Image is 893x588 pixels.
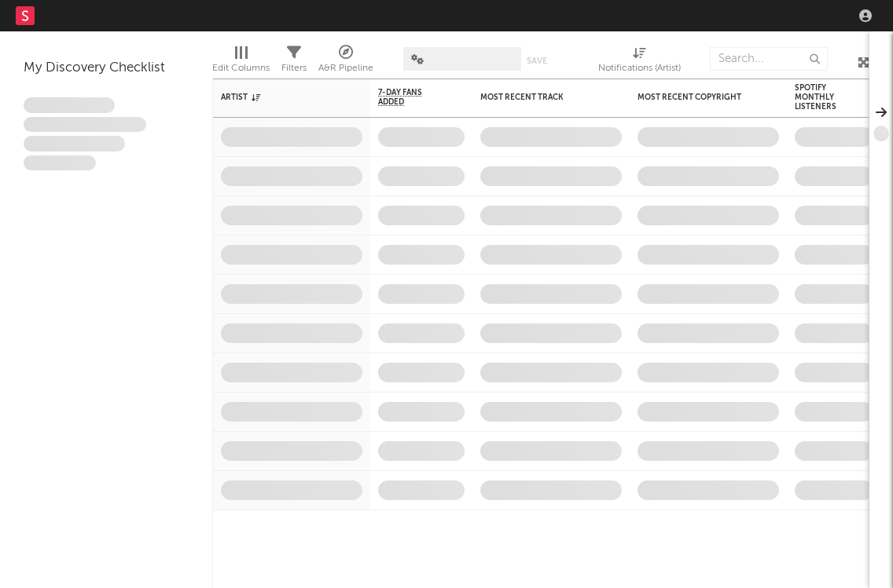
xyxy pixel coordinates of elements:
div: Edit Columns [212,39,270,85]
div: Notifications (Artist) [598,39,681,85]
div: Filters [281,39,307,85]
div: Most Recent Track [480,93,598,102]
input: Search... [710,47,828,71]
div: Spotify Monthly Listeners [795,83,850,111]
span: Lorem ipsum dolor [24,97,115,113]
span: Aliquam viverra [24,155,96,171]
div: My Discovery Checklist [24,59,189,78]
span: 7-Day Fans Added [378,88,441,107]
div: Artist [221,93,339,102]
div: Notifications (Artist) [598,59,681,78]
button: Save [527,57,547,65]
div: A&R Pipeline [318,39,373,85]
div: Filters [281,59,307,78]
div: Most Recent Copyright [638,93,755,102]
div: A&R Pipeline [318,59,373,78]
div: Edit Columns [212,59,270,78]
span: Praesent ac interdum [24,136,125,152]
span: Integer aliquet in purus et [24,117,146,133]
